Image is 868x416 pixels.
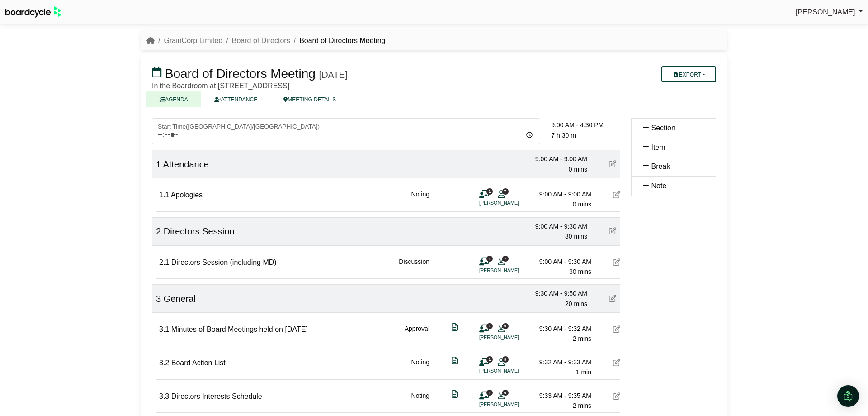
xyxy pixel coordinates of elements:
[524,154,587,164] div: 9:00 AM - 9:00 AM
[551,120,620,130] div: 9:00 AM - 4:30 PM
[159,392,169,400] span: 3.3
[486,356,493,362] span: 1
[164,294,196,304] span: General
[159,258,169,266] span: 2.1
[411,391,429,411] div: Noting
[5,6,61,18] img: BoardcycleBlackGreen-aaafeed430059cb809a45853b8cf6d952af9d84e6e89e1f1685b34bfd5cb7d64.svg
[502,256,509,262] span: 7
[565,233,587,240] span: 30 mins
[479,367,547,375] li: [PERSON_NAME]
[661,66,716,82] button: Export
[156,226,161,236] span: 2
[486,256,493,262] span: 1
[319,69,348,80] div: [DATE]
[651,124,675,132] span: Section
[270,91,349,107] a: MEETING DETAILS
[528,189,591,199] div: 9:00 AM - 9:00 AM
[651,182,666,190] span: Note
[159,325,169,333] span: 3.1
[524,221,587,231] div: 9:00 AM - 9:30 AM
[651,163,670,170] span: Break
[152,82,289,90] span: In the Boardroom at [STREET_ADDRESS]
[502,188,509,194] span: 7
[651,143,665,151] span: Item
[171,191,203,199] span: Apologies
[163,159,209,169] span: Attendance
[156,294,161,304] span: 3
[524,288,587,298] div: 9:30 AM - 9:50 AM
[405,324,429,344] div: Approval
[837,385,859,407] div: Open Intercom Messenger
[171,258,277,266] span: Directors Session (including MD)
[573,402,591,409] span: 2 mins
[486,323,493,329] span: 1
[156,159,161,169] span: 1
[528,257,591,267] div: 9:00 AM - 9:30 AM
[164,226,235,236] span: Directors Session
[528,324,591,334] div: 9:30 AM - 9:32 AM
[201,91,270,107] a: ATTENDANCE
[479,401,547,408] li: [PERSON_NAME]
[159,359,169,367] span: 3.2
[528,391,591,401] div: 9:33 AM - 9:35 AM
[232,37,290,44] a: Board of Directors
[171,392,262,400] span: Directors Interests Schedule
[479,334,547,341] li: [PERSON_NAME]
[565,300,587,307] span: 20 mins
[573,201,591,208] span: 0 mins
[569,268,591,275] span: 30 mins
[171,359,226,367] span: Board Action List
[411,189,429,210] div: Noting
[399,257,429,277] div: Discussion
[165,67,316,81] span: Board of Directors Meeting
[502,390,509,396] span: 9
[486,188,493,194] span: 1
[551,132,576,139] span: 7 h 30 m
[528,357,591,367] div: 9:32 AM - 9:33 AM
[796,6,863,18] a: [PERSON_NAME]
[576,368,591,376] span: 1 min
[146,91,201,107] a: AGENDA
[146,35,385,47] nav: breadcrumb
[569,166,587,173] span: 0 mins
[502,323,509,329] span: 9
[479,267,547,274] li: [PERSON_NAME]
[573,335,591,342] span: 2 mins
[290,35,386,47] li: Board of Directors Meeting
[479,199,547,207] li: [PERSON_NAME]
[502,356,509,362] span: 9
[796,8,855,16] span: [PERSON_NAME]
[171,325,308,333] span: Minutes of Board Meetings held on [DATE]
[159,191,169,199] span: 1.1
[411,357,429,378] div: Noting
[486,390,493,396] span: 1
[164,37,222,44] a: GrainCorp Limited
